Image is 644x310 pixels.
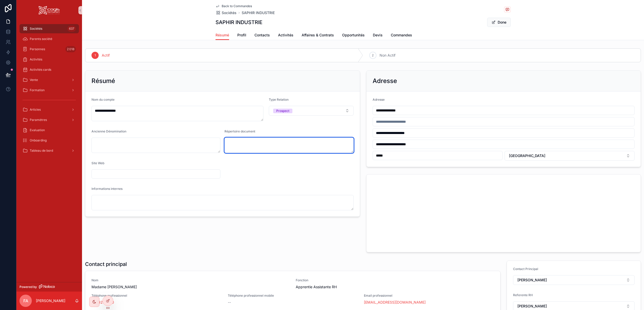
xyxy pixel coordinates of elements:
[296,284,494,290] span: Apprentie Assistante RH
[364,300,426,305] a: [EMAIL_ADDRESS][DOMAIN_NAME]
[30,47,45,51] span: Personnes
[391,30,412,41] a: Commandes
[30,78,38,82] span: Vente
[222,10,237,15] span: Sociétés
[30,128,45,132] span: Evaluation
[517,277,547,283] span: [PERSON_NAME]
[30,149,53,153] span: Tableau de bord
[30,118,47,122] span: Paramètres
[373,98,385,101] span: Adresse
[222,4,252,8] span: Back to Commandes
[30,27,42,31] span: Sociétés
[513,267,538,271] span: Contact Principal
[30,57,42,61] span: Activités
[242,10,275,15] a: SAPHIR INDUSTRIE
[216,4,252,8] a: Back to Commandes
[513,275,635,285] button: Select Button
[380,53,395,58] span: Non Actif
[278,33,293,38] span: Activités
[16,20,82,162] div: scrollable content
[391,33,412,38] span: Commandes
[30,37,52,41] span: Parents société
[91,187,122,191] span: Informations internes
[95,53,96,57] span: 1
[16,282,82,292] a: Powered by
[487,18,511,27] button: Done
[216,10,237,15] a: Sociétés
[30,108,41,112] span: Articles
[19,115,79,125] a: Paramètres
[216,19,262,26] h1: SAPHIR INDUSTRIE
[91,98,115,101] span: Nom du compte
[36,298,65,303] p: [PERSON_NAME]
[364,294,494,298] span: Email professionnel
[276,109,289,113] div: Prospect
[278,30,293,41] a: Activités
[373,30,383,41] a: Devis
[372,53,374,57] span: 2
[67,26,76,32] div: 637
[39,6,60,14] img: App logo
[302,30,334,41] a: Affaires & Contrats
[91,284,290,290] span: Madame [PERSON_NAME]
[269,106,353,116] button: Select Button
[19,86,79,95] a: Formation
[19,126,79,135] a: Evaluation
[373,77,397,85] h2: Adresse
[228,300,231,305] span: --
[19,65,79,74] a: Activités cards
[517,304,547,309] span: [PERSON_NAME]
[23,298,28,304] span: FA
[19,146,79,155] a: Tableau de bord
[228,294,358,298] span: Téléphone professionnel mobile
[237,33,246,38] span: Profil
[19,285,37,289] span: Powered by
[296,278,494,282] span: Fonction
[91,129,126,133] span: Ancienne Dénomination
[342,33,365,38] span: Opportunités
[302,33,334,38] span: Affaires & Contrats
[254,33,270,38] span: Contacts
[102,53,110,58] span: Actif
[91,294,222,298] span: Téléphone professionnel
[342,30,365,41] a: Opportunités
[513,293,533,297] span: Referente RH
[19,136,79,145] a: Onboarding
[91,77,115,85] h2: Résumé
[19,105,79,114] a: Articles
[216,30,229,40] a: Résumé
[91,278,290,282] span: Nom
[269,98,289,101] span: Type Relation
[273,108,292,113] button: Unselect PROSPECT
[19,45,79,54] a: Personnes2 018
[65,46,76,52] div: 2 018
[237,30,246,41] a: Profil
[19,55,79,64] a: Activités
[19,34,79,44] a: Parents société
[19,75,79,85] a: Vente
[30,138,47,142] span: Onboarding
[30,68,51,72] span: Activités cards
[505,151,635,161] button: Select Button
[254,30,270,41] a: Contacts
[373,33,383,38] span: Devis
[85,261,127,268] h1: Contact principal
[19,24,79,33] a: Sociétés637
[216,33,229,38] span: Résumé
[509,153,545,158] span: [GEOGRAPHIC_DATA]
[224,129,255,133] span: Répertoire document
[30,88,45,92] span: Formation
[91,161,104,165] span: Site Web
